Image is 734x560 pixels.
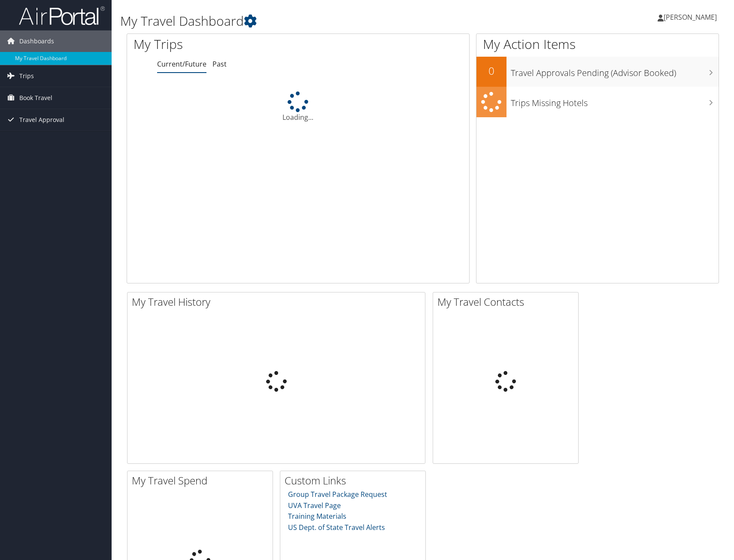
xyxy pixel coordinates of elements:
img: airportal-logo.png [19,6,105,26]
span: [PERSON_NAME] [664,12,717,22]
a: [PERSON_NAME] [658,4,725,30]
h3: Travel Approvals Pending (Advisor Booked) [511,63,719,79]
h2: My Travel History [132,295,425,309]
a: Past [212,59,227,69]
a: UVA Travel Page [288,501,341,510]
a: Training Materials [288,511,346,521]
a: Current/Future [157,59,206,69]
a: 0Travel Approvals Pending (Advisor Booked) [476,57,719,87]
span: Trips [19,65,34,87]
h2: My Travel Contacts [437,295,578,309]
h1: My Trips [133,35,320,53]
h3: Trips Missing Hotels [511,93,719,109]
h1: My Travel Dashboard [120,12,524,30]
span: Travel Approval [19,109,64,131]
span: Dashboards [19,30,54,52]
a: Group Travel Package Request [288,490,387,499]
h2: 0 [476,64,507,78]
h2: Custom Links [285,473,425,488]
a: Trips Missing Hotels [476,87,719,117]
h1: My Action Items [476,35,719,53]
span: Book Travel [19,87,52,109]
h2: My Travel Spend [132,473,273,488]
a: US Dept. of State Travel Alerts [288,523,385,532]
div: Loading... [127,91,469,122]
